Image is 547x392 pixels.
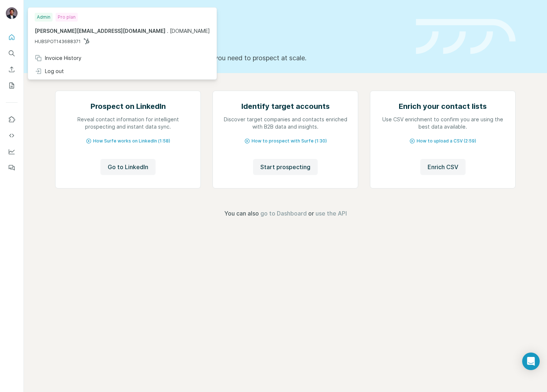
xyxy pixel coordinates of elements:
[35,13,53,22] div: Admin
[35,38,81,45] span: HUBSPOT143688371
[220,116,351,130] p: Discover target companies and contacts enriched with B2B data and insights.
[6,79,18,92] button: My lists
[91,101,166,111] h2: Prospect on LinkedIn
[260,209,307,218] button: go to Dashboard
[55,14,407,21] div: Quick start
[420,159,466,175] button: Enrich CSV
[224,209,259,218] span: You can also
[252,138,327,144] span: How to prospect with Surfe (1:30)
[428,163,458,171] span: Enrich CSV
[55,53,407,63] p: Pick your starting point and we’ll provide everything you need to prospect at scale.
[35,54,81,62] div: Invoice History
[6,63,18,76] button: Enrich CSV
[6,31,18,44] button: Quick start
[241,101,330,111] h2: Identify target accounts
[6,113,18,126] button: Use Surfe on LinkedIn
[315,209,347,218] button: use the API
[56,13,78,22] div: Pro plan
[35,28,165,34] span: [PERSON_NAME][EMAIL_ADDRESS][DOMAIN_NAME]
[55,34,407,49] h1: Let’s prospect together
[416,19,516,54] img: banner
[93,138,170,144] span: How Surfe works on LinkedIn (1:58)
[100,159,156,175] button: Go to LinkedIn
[308,209,314,218] span: or
[6,161,18,174] button: Feedback
[399,101,487,111] h2: Enrich your contact lists
[63,116,193,130] p: Reveal contact information for intelligent prospecting and instant data sync.
[378,116,508,130] p: Use CSV enrichment to confirm you are using the best data available.
[35,68,64,75] div: Log out
[6,47,18,60] button: Search
[167,28,168,34] span: .
[253,159,318,175] button: Start prospecting
[6,145,18,158] button: Dashboard
[108,163,148,171] span: Go to LinkedIn
[260,163,310,171] span: Start prospecting
[6,7,18,19] img: Avatar
[522,353,540,370] div: Open Intercom Messenger
[6,129,18,142] button: Use Surfe API
[417,138,476,144] span: How to upload a CSV (2:59)
[170,28,210,34] span: [DOMAIN_NAME]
